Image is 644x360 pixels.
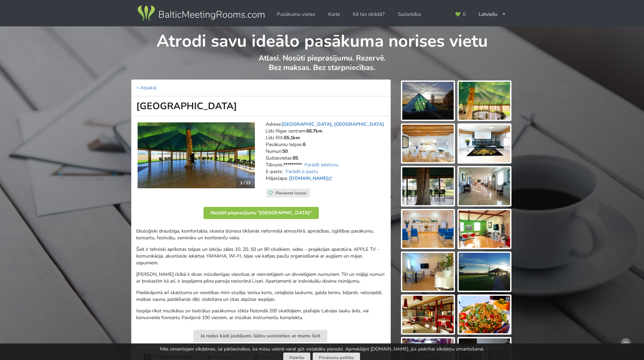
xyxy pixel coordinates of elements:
strong: 85 [293,155,298,161]
a: < Atpakaļ [136,85,157,91]
strong: 6 [303,141,306,148]
p: Iespēja rīkot muzikālus un teatrālus pasākumus stikla Rotondā 200 skatītājiem, plašajās Latvijas ... [136,308,386,321]
a: Kā tas strādā? [348,8,389,21]
strong: 50 [282,148,288,154]
button: Ja rodas kādi jautājumi, lūdzu sazinieties ar mums šeit [193,330,327,342]
img: LIZARI ART Village | Jelgavas novads | Pasākumu vieta - galerijas bilde [459,210,510,248]
div: 1 / 23 [236,178,255,188]
a: Konferenču centrs | Jelgavas novads | LIZARI ART Village 1 / 23 [138,122,255,188]
p: Atlasi. Nosūti pieprasījumu. Rezervē. Bez maksas. Bez starpniecības. [132,53,512,79]
span: 0 [463,12,466,17]
p: Piedāvājumā arī skaistuma un veselības mini-studija, tenisa korts, volejbola laukums, galda tenis... [136,289,386,303]
img: Konferenču centrs | Jelgavas novads | LIZARI ART Village [138,122,255,188]
h1: [GEOGRAPHIC_DATA] [131,96,391,116]
a: Karte [324,8,345,21]
a: Parādīt telefonu [305,162,338,168]
h1: Atrodi savu ideālo pasākuma norises vietu [132,26,512,52]
img: LIZARI ART Village | Jelgavas novads | Pasākumu vieta - galerijas bilde [402,296,454,334]
img: LIZARI ART Village | Jelgavas novads | Pasākumu vieta - galerijas bilde [402,167,454,205]
img: LIZARI ART Village | Jelgavas novads | Pasākumu vieta - galerijas bilde [402,82,454,120]
img: LIZARI ART Village | Jelgavas novads | Pasākumu vieta - galerijas bilde [459,167,510,205]
a: Parādīt e-pastu [286,168,318,175]
strong: 65.1km [284,135,300,141]
strong: 66.7km [306,128,322,134]
p: Ekoloģiski draudzīga, komfortabla, skaista biznesa tikšanās neformālā atmosfērā, apmācības, izglī... [136,228,386,241]
img: LIZARI ART Village | Jelgavas novads | Pasākumu vieta - galerijas bilde [402,125,454,163]
p: [PERSON_NAME] rīcībā ir divas mūsdienīgas viesnīcas ar vienvietīgiem un divvietīgiem numuriem. Tī... [136,271,386,285]
span: Pievienot izlasei [276,190,307,196]
p: Šeit ir tehniski aprīkotas telpas un lekciju zāles 10, 20, 50 un 90 cilvēkiem, video – projekcija... [136,246,386,266]
img: LIZARI ART Village | Jelgavas novads | Pasākumu vieta - galerijas bilde [459,82,510,120]
img: LIZARI ART Village | Jelgavas novads | Pasākumu vieta - galerijas bilde [402,210,454,248]
img: LIZARI ART Village | Jelgavas novads | Pasākumu vieta - galerijas bilde [459,125,510,163]
img: LIZARI ART Village | Jelgavas novads | Pasākumu vieta - galerijas bilde [459,253,510,291]
address: Adrese: Līdz Rīgas centram: Līdz RIX: Pasākumu telpas: Numuri: Gultasvietas: Tālrunis: E-pasts: M... [266,121,386,189]
a: [DOMAIN_NAME] [289,175,333,182]
img: LIZARI ART Village | Jelgavas novads | Pasākumu vieta - galerijas bilde [459,296,510,334]
img: Baltic Meeting Rooms [136,4,266,23]
img: LIZARI ART Village | Jelgavas novads | Pasākumu vieta - galerijas bilde [402,253,454,291]
a: Sadarbība [393,8,426,21]
div: Latviešu [474,8,511,21]
a: Pasākumu vietas [272,8,320,21]
button: Nosūtīt pieprasījumu "[GEOGRAPHIC_DATA]" [204,207,319,219]
a: [GEOGRAPHIC_DATA], [GEOGRAPHIC_DATA] [282,121,384,127]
